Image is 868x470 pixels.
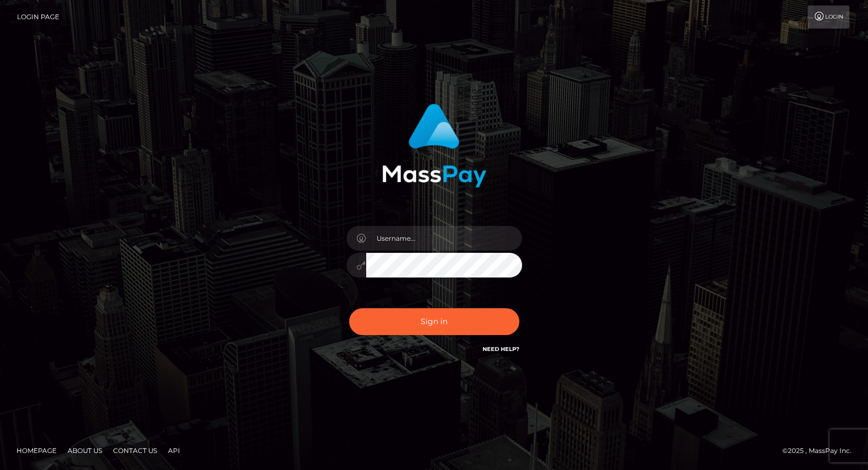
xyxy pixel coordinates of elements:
[382,104,486,188] img: MassPay Login
[164,442,184,459] a: API
[483,346,519,353] a: Need Help?
[366,226,522,251] input: Username...
[12,442,61,459] a: Homepage
[782,445,860,457] div: © 2025 , MassPay Inc.
[349,308,519,335] button: Sign in
[17,5,59,29] a: Login Page
[63,442,107,459] a: About Us
[109,442,161,459] a: Contact Us
[808,5,849,29] a: Login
